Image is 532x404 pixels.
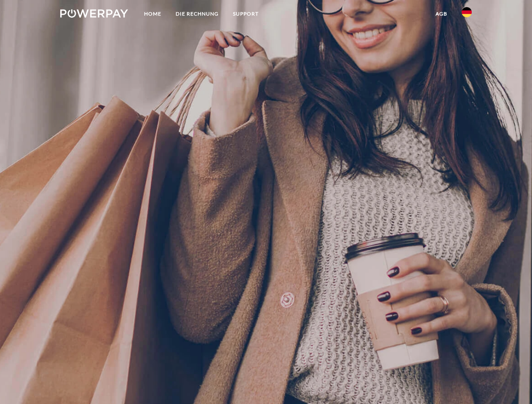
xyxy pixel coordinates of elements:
[226,6,266,21] a: SUPPORT
[462,7,472,17] img: de
[428,6,454,21] a: agb
[60,9,128,18] img: logo-powerpay-white.svg
[137,6,168,21] a: Home
[168,6,226,21] a: DIE RECHNUNG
